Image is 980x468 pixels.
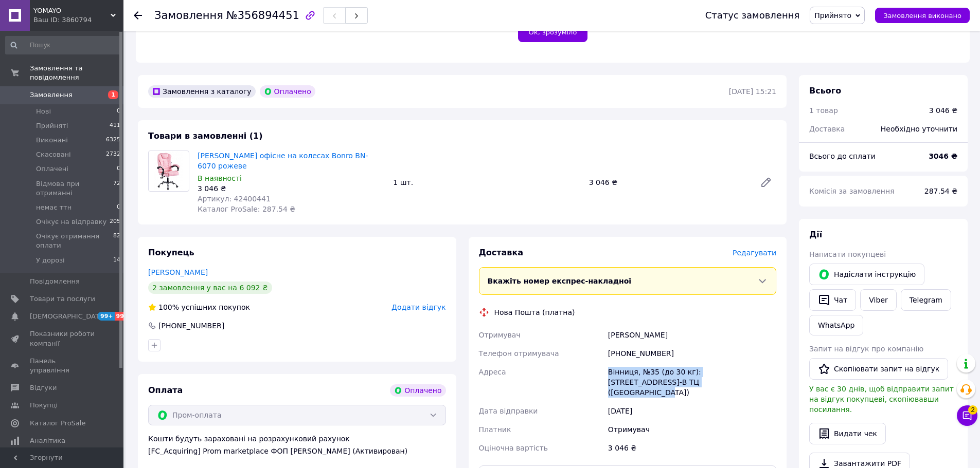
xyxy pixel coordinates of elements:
[606,402,778,420] div: [DATE]
[36,150,71,159] span: Скасовані
[479,444,548,452] span: Оціночна вартість
[901,289,951,311] a: Telegram
[30,312,106,321] span: [DEMOGRAPHIC_DATA]
[148,434,446,456] div: Кошти будуть зараховані на розрахунковий рахунок
[30,436,65,445] span: Аналітика
[148,385,183,395] span: Оплата
[809,385,954,414] span: У вас є 30 днів, щоб відправити запит на відгук покупцеві, скопіювавши посилання.
[875,8,970,23] button: Замовлення виконано
[929,152,957,160] b: 3046 ₴
[809,264,924,285] button: Надіслати інструкцію
[106,150,120,159] span: 2732
[883,12,961,20] span: Замовлення виконано
[529,28,577,36] span: Ок, зрозуміло
[98,312,115,321] span: 99+
[30,90,73,100] span: Замовлення
[36,256,65,265] span: У дорозі
[198,195,271,203] span: Артикул: 42400441
[809,315,863,335] a: WhatsApp
[154,9,223,22] span: Замовлення
[606,344,778,363] div: [PHONE_NUMBER]
[117,107,120,116] span: 0
[30,383,57,392] span: Відгуки
[606,439,778,457] div: 3 046 ₴
[148,446,446,456] div: [FC_Acquiring] Prom marketplace ФОП [PERSON_NAME] (Активирован)
[606,326,778,344] div: [PERSON_NAME]
[198,205,295,213] span: Каталог ProSale: 287.54 ₴
[36,136,68,145] span: Виконані
[809,106,838,115] span: 1 товар
[30,294,95,304] span: Товари та послуги
[390,384,446,397] div: Оплачено
[158,303,179,311] span: 100%
[606,420,778,439] div: Отримувач
[30,277,80,286] span: Повідомлення
[929,105,957,116] div: 3 046 ₴
[809,289,856,311] button: Чат
[606,363,778,402] div: Вінниця, №35 (до 30 кг): [STREET_ADDRESS]-В ТЦ ([GEOGRAPHIC_DATA])
[30,357,95,375] span: Панель управління
[260,85,315,98] div: Оплачено
[154,151,184,191] img: Крісло офісне на колесах Bonro BN-6070 рожеве
[36,232,113,250] span: Очікує отримання оплати
[113,232,120,250] span: 82
[809,125,845,133] span: Доставка
[148,302,250,312] div: успішних покупок
[585,175,752,190] div: 3 046 ₴
[391,303,446,311] span: Додати відгук
[30,329,95,348] span: Показники роботи компанії
[479,368,506,376] span: Адреса
[226,9,299,22] span: №356894451
[198,183,385,194] div: 3 046 ₴
[389,175,584,190] div: 1 шт.
[756,172,776,193] a: Редагувати
[148,282,272,294] div: 2 замовлення у вас на 6 092 ₴
[729,87,776,96] time: [DATE] 15:21
[157,321,225,331] div: [PHONE_NUMBER]
[809,152,876,160] span: Всього до сплати
[809,250,886,258] span: Написати покупцеві
[198,174,242,182] span: В наявності
[110,217,120,227] span: 205
[30,64,123,82] span: Замовлення та повідомлення
[36,107,51,116] span: Нові
[108,90,118,99] span: 1
[36,179,113,198] span: Відмова при отриманні
[814,11,851,20] span: Прийнято
[30,401,58,410] span: Покупці
[36,203,72,212] span: немає ттн
[809,345,923,353] span: Запит на відгук про компанію
[809,86,841,96] span: Всього
[809,230,822,239] span: Дії
[36,164,68,174] span: Оплачені
[875,118,964,140] div: Необхідно уточнити
[924,187,957,195] span: 287.54 ₴
[33,15,123,25] div: Ваш ID: 3860794
[198,152,368,170] a: [PERSON_NAME] офісне на колесах Bonro BN-6070 рожеве
[957,405,977,426] button: Чат з покупцем2
[705,10,800,21] div: Статус замовлення
[134,10,142,21] div: Повернутися назад
[733,249,776,257] span: Редагувати
[518,22,588,42] button: Ок, зрозуміло
[479,425,511,434] span: Платник
[968,405,977,415] span: 2
[30,419,85,428] span: Каталог ProSale
[113,179,120,198] span: 72
[148,248,194,257] span: Покупець
[117,203,120,212] span: 0
[809,187,895,195] span: Комісія за замовлення
[479,248,524,257] span: Доставка
[5,36,121,54] input: Пошук
[479,331,521,339] span: Отримувач
[488,277,632,285] span: Вкажіть номер експрес-накладної
[809,358,948,380] button: Скопіювати запит на відгук
[36,217,106,227] span: Очікує на відправку
[148,131,263,141] span: Товари в замовленні (1)
[809,423,886,444] button: Видати чек
[479,349,559,358] span: Телефон отримувача
[115,312,132,321] span: 99+
[110,121,120,130] span: 411
[479,407,538,415] span: Дата відправки
[148,268,208,276] a: [PERSON_NAME]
